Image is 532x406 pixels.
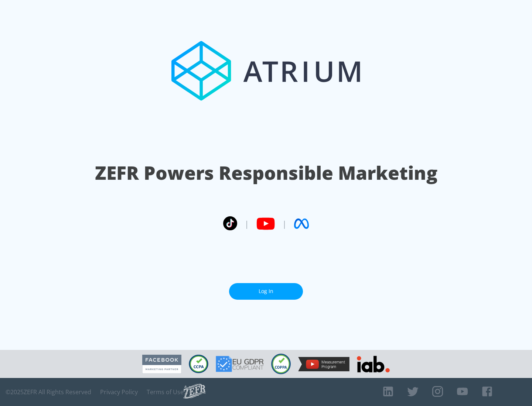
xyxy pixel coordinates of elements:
img: YouTube Measurement Program [298,357,349,371]
span: © 2025 ZEFR All Rights Reserved [6,388,91,396]
img: COPPA Compliant [271,354,291,374]
a: Log In [229,283,303,300]
img: CCPA Compliant [189,355,208,373]
a: Privacy Policy [100,388,138,396]
span: | [245,218,249,229]
img: GDPR Compliant [216,356,264,372]
a: Terms of Use [147,388,184,396]
span: | [282,218,287,229]
h1: ZEFR Powers Responsible Marketing [95,160,437,186]
img: IAB [357,356,390,372]
img: Facebook Marketing Partner [142,355,181,374]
